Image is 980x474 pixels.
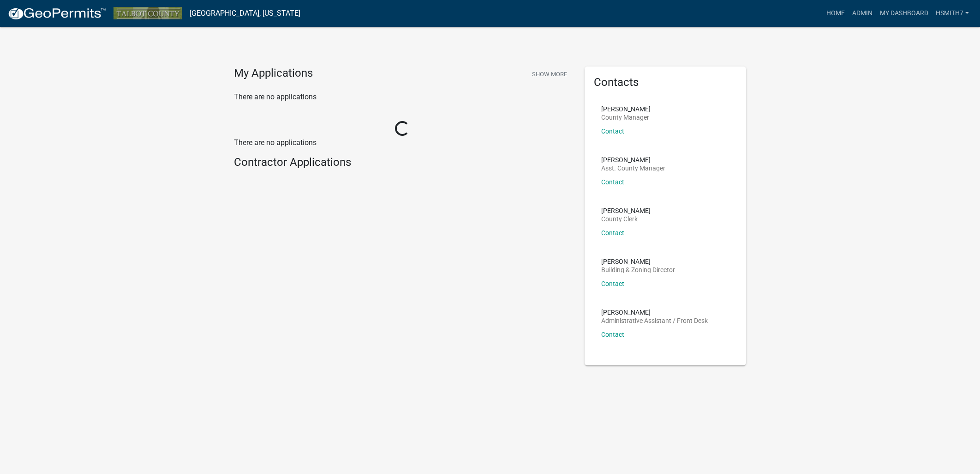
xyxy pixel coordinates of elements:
[601,178,624,186] a: Contact
[601,317,708,324] p: Administrative Assistant / Front Desk
[823,5,849,22] a: Home
[601,114,651,121] p: County Manager
[601,229,624,237] a: Contact
[601,128,624,135] a: Contact
[234,137,571,148] p: There are no applications
[601,165,665,171] p: Asst. County Manager
[601,207,651,214] p: [PERSON_NAME]
[601,331,624,338] a: Contact
[876,5,932,22] a: My Dashboard
[601,216,651,222] p: County Clerk
[114,7,182,19] img: Talbot County, Georgia
[528,67,571,82] button: Show More
[601,309,708,316] p: [PERSON_NAME]
[601,280,624,287] a: Contact
[601,258,675,265] p: [PERSON_NAME]
[234,91,571,103] p: There are no applications
[601,267,675,273] p: Building & Zoning Director
[234,67,313,80] h4: My Applications
[601,106,651,112] p: [PERSON_NAME]
[234,156,571,173] wm-workflow-list-section: Contractor Applications
[849,5,876,22] a: Admin
[234,156,571,169] h4: Contractor Applications
[190,6,300,21] a: [GEOGRAPHIC_DATA], [US_STATE]
[932,5,973,22] a: hsmith7
[594,76,737,89] h5: Contacts
[601,157,665,163] p: [PERSON_NAME]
